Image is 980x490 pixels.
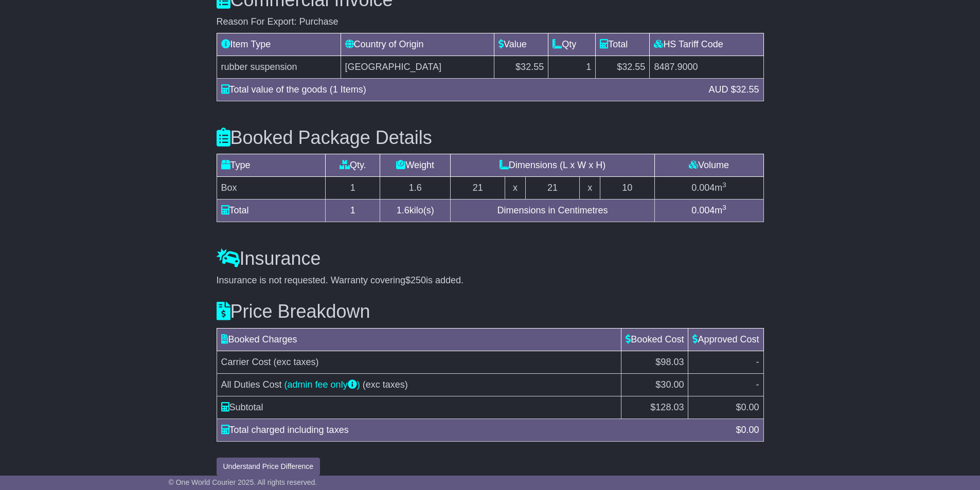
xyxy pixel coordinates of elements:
td: Total [596,33,650,56]
span: 0.00 [741,402,759,412]
td: m [654,199,763,222]
td: $ [688,396,763,419]
td: 10 [600,177,654,199]
td: Box [217,177,326,199]
td: [GEOGRAPHIC_DATA] [341,56,494,78]
span: - [756,357,759,367]
span: (exc taxes) [363,379,408,390]
span: © One World Courier 2025. All rights reserved. [169,478,317,486]
td: 8487.9000 [650,56,763,78]
td: $32.55 [494,56,548,78]
td: 21 [451,177,505,199]
sup: 3 [722,204,726,211]
td: kilo(s) [380,199,451,222]
span: 128.03 [655,402,684,412]
a: (admin fee only) [284,379,360,390]
td: m [654,177,763,199]
td: Booked Cost [621,329,688,351]
td: Dimensions (L x W x H) [451,154,654,177]
td: Type [217,154,326,177]
td: $ [621,396,688,419]
td: Value [494,33,548,56]
div: Insurance is not requested. Warranty covering is added. [217,275,764,286]
div: Total charged including taxes [216,423,731,437]
td: Approved Cost [688,329,763,351]
span: 1.6 [397,205,409,215]
td: $32.55 [596,56,650,78]
td: Weight [380,154,451,177]
td: Subtotal [217,396,621,419]
td: Qty [548,33,596,56]
span: $98.03 [655,357,684,367]
td: Booked Charges [217,329,621,351]
td: 21 [525,177,580,199]
td: Country of Origin [341,33,494,56]
td: Volume [654,154,763,177]
h3: Insurance [217,248,764,269]
div: $ [730,423,764,437]
span: 0.00 [741,425,759,435]
td: Item Type [217,33,341,56]
td: HS Tariff Code [650,33,763,56]
td: 1 [326,177,380,199]
td: 1.6 [380,177,451,199]
div: AUD $32.55 [703,83,764,97]
button: Understand Price Difference [217,458,320,476]
td: x [505,177,525,199]
span: 0.004 [691,183,715,193]
td: 1 [548,56,596,78]
h3: Booked Package Details [217,128,764,148]
td: Total [217,199,326,222]
td: Qty. [326,154,380,177]
span: All Duties Cost [221,379,282,390]
sup: 3 [722,181,726,189]
span: 0.004 [691,205,715,215]
h3: Price Breakdown [217,301,764,322]
td: 1 [326,199,380,222]
span: - [756,379,759,390]
td: rubber suspension [217,56,341,78]
span: (exc taxes) [274,357,319,367]
span: $30.00 [655,379,684,390]
div: Reason For Export: Purchase [217,16,764,28]
td: x [580,177,600,199]
span: $250 [405,275,426,285]
div: Total value of the goods (1 Items) [216,83,704,97]
span: Carrier Cost [221,357,271,367]
td: Dimensions in Centimetres [451,199,654,222]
